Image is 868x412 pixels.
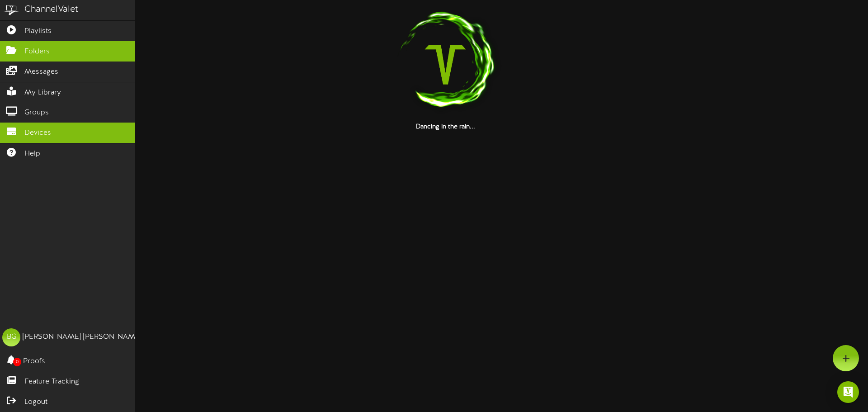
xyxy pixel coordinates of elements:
[24,397,47,407] span: Logout
[24,88,61,98] span: My Library
[2,328,20,346] div: BG
[387,7,503,123] img: loading-spinner-1.png
[416,123,475,130] strong: Dancing in the rain...
[837,381,859,403] div: Open Intercom Messenger
[24,377,79,387] span: Feature Tracking
[24,3,78,16] div: ChannelValet
[24,128,51,138] span: Devices
[24,47,50,57] span: Folders
[24,67,58,77] span: Messages
[24,149,40,159] span: Help
[24,108,49,118] span: Groups
[23,356,45,367] span: Proofs
[24,26,52,37] span: Playlists
[13,358,21,366] span: 0
[23,332,142,342] div: [PERSON_NAME] [PERSON_NAME]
